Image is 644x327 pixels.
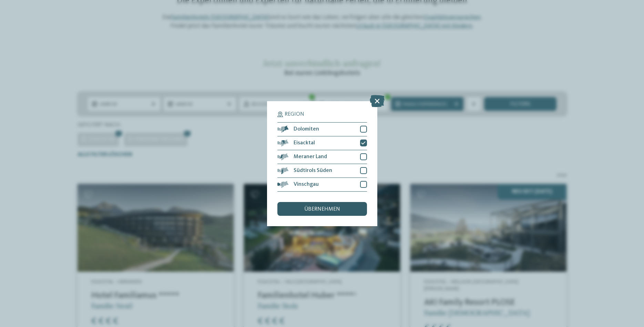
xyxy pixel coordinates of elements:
span: übernehmen [304,206,340,212]
span: Südtirols Süden [294,168,332,173]
span: Eisacktal [294,140,315,146]
span: Meraner Land [294,154,327,160]
span: Vinschgau [294,182,319,187]
span: Region [285,112,304,117]
span: Dolomiten [294,126,319,132]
